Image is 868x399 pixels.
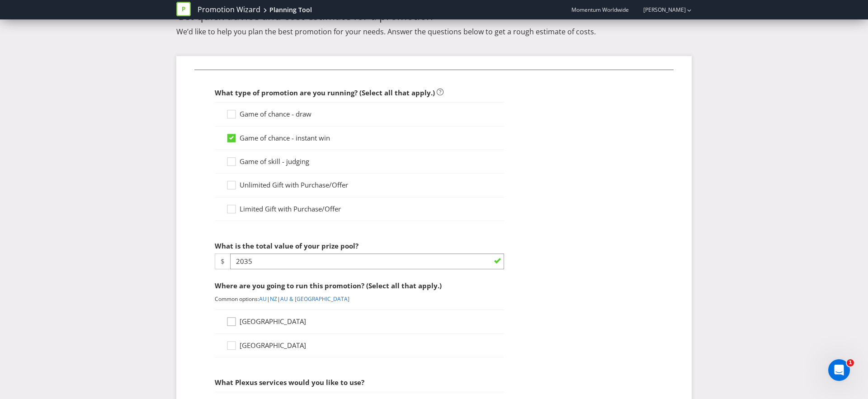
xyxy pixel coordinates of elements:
[571,6,629,14] span: Momentum Worldwide
[215,378,364,387] span: What Plexus services would you like to use?
[240,133,330,142] span: Game of chance - instant win
[240,341,306,350] span: [GEOGRAPHIC_DATA]
[240,180,348,189] span: Unlimited Gift with Purchase/Offer
[269,5,312,14] div: Planning Tool
[215,253,230,269] span: $
[267,295,270,303] span: |
[634,6,686,14] a: [PERSON_NAME]
[215,295,259,303] span: Common options:
[215,277,504,295] div: Where are you going to run this promotion? (Select all that apply.)
[198,5,260,15] a: Promotion Wizard
[240,204,341,213] span: Limited Gift with Purchase/Offer
[828,359,850,381] iframe: Intercom live chat
[215,88,435,97] span: What type of promotion are you running? (Select all that apply.)
[240,157,309,166] span: Game of skill - judging
[215,241,359,250] span: What is the total value of your prize pool?
[280,295,349,303] a: AU & [GEOGRAPHIC_DATA]
[259,295,267,303] a: AU
[847,359,854,366] span: 1
[240,317,306,326] span: [GEOGRAPHIC_DATA]
[277,295,280,303] span: |
[240,109,311,118] span: Game of chance - draw
[176,27,692,37] p: We’d like to help you plan the best promotion for your needs. Answer the questions below to get a...
[270,295,277,303] a: NZ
